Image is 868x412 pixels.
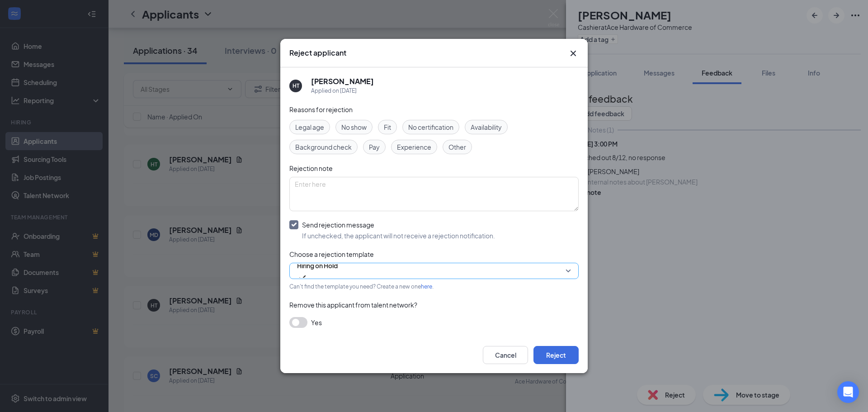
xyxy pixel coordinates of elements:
button: Close [568,48,579,59]
h3: Reject applicant [289,48,346,58]
span: No certification [408,122,453,132]
span: Remove this applicant from talent network? [289,301,417,309]
span: Yes [311,317,322,328]
span: Experience [397,142,431,152]
svg: Checkmark [297,272,308,283]
span: Pay [369,142,380,152]
svg: Cross [568,48,579,59]
a: here [421,283,432,290]
span: Legal age [295,122,324,132]
h5: [PERSON_NAME] [311,76,374,86]
button: Reject [533,346,579,364]
span: Reasons for rejection [289,105,353,114]
span: No show [341,122,367,132]
span: Choose a rejection template [289,250,374,258]
span: Fit [384,122,391,132]
span: Can't find the template you need? Create a new one . [289,283,434,290]
span: Rejection note [289,164,333,172]
div: Applied on [DATE] [311,86,374,95]
div: HT [292,82,299,90]
button: Cancel [483,346,528,364]
span: Hiring on Hold [297,259,338,272]
span: Other [448,142,466,152]
div: Open Intercom Messenger [837,381,859,403]
span: Background check [295,142,352,152]
span: Availability [471,122,502,132]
